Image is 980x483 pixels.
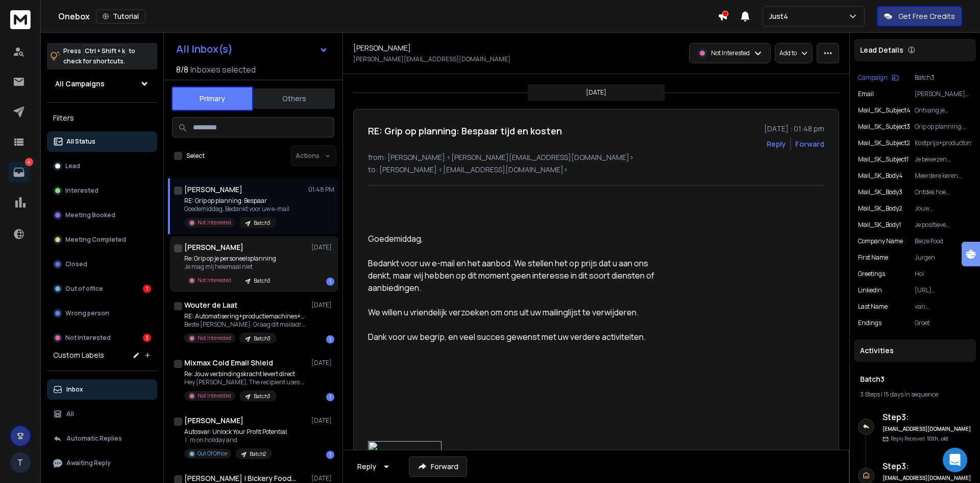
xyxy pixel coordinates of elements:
[184,370,307,378] p: Re: Jouw verbindingskracht levert direct
[858,286,882,294] p: linkedin
[65,211,115,219] p: Meeting Booked
[883,425,972,433] h6: [EMAIL_ADDRESS][DOMAIN_NAME]
[353,55,510,63] p: [PERSON_NAME][EMAIL_ADDRESS][DOMAIN_NAME]
[858,270,885,278] p: Greetings
[171,86,253,111] button: Primary
[311,417,334,425] p: [DATE]
[767,139,786,149] button: Reply
[198,277,231,284] p: Not Interested
[65,309,109,317] p: Wrong person
[915,270,972,278] p: Hoi
[409,456,467,477] button: Forward
[368,152,824,163] p: from: [PERSON_NAME] <[PERSON_NAME][EMAIL_ADDRESS][DOMAIN_NAME]>
[368,124,562,138] h1: RE: Grip op planning: Bespaar tijd en kosten
[47,379,157,400] button: Inbox
[884,390,938,399] span: 15 days in sequence
[198,219,231,226] p: Not Interested
[915,172,972,180] p: Meerdere keren bood ik je een persoonlijk rapport aan met actuele stuurdata en directe inzichten ...
[184,205,289,213] p: Goedemiddag, Bedankt voor uw e-mail
[858,204,902,213] p: Mail_SK_Body2
[858,237,903,245] p: Company Name
[254,277,271,285] p: Batch3
[184,255,277,263] p: Re: Grip op je personeelsplanning
[47,428,157,449] button: Automatic Replies
[858,74,888,82] p: Campaign
[915,155,972,164] p: Je bewezen resultaatgerichte leiderschap werkt
[883,411,972,423] h6: Step 3 :
[47,328,157,348] button: Not Interested3
[769,11,792,21] p: Just4
[877,6,962,27] button: Get Free Credits
[915,74,972,82] p: Batch3
[858,303,888,311] p: Last Name
[143,334,151,342] div: 3
[47,111,157,125] h3: Filters
[357,462,376,472] div: Reply
[311,301,334,309] p: [DATE]
[198,334,231,342] p: Not Interested
[65,187,99,195] p: Interested
[860,374,970,384] h1: Batch3
[915,254,972,262] p: Jurgen
[176,63,188,76] span: 8 / 8
[47,131,157,152] button: All Status
[63,46,135,66] p: Press to check for shortcuts.
[858,74,899,82] button: Campaign
[915,188,972,196] p: Ontdek hoe [PERSON_NAME] als directeur snel [PERSON_NAME] krijgt op planning en urenregistratie. ...
[368,165,824,175] p: to: [PERSON_NAME] <[EMAIL_ADDRESS][DOMAIN_NAME]>
[915,221,972,229] p: Je positieve trackrecord als algemeen directeur bij Bieze Food laat zien dat wij beiden gericht z...
[186,152,205,160] label: Select
[47,303,157,324] button: Wrong person
[47,205,157,225] button: Meeting Booked
[184,300,237,310] h1: Wouter de Laat
[66,137,95,146] p: All Status
[311,474,334,482] p: [DATE]
[915,237,972,245] p: Bieze Food
[65,260,87,268] p: Closed
[898,11,955,21] p: Get Free Credits
[184,378,307,386] p: Hey [PERSON_NAME], The recipient uses Mixmax
[326,393,334,401] div: 1
[65,162,80,170] p: Lead
[65,334,111,342] p: Not Interested
[779,49,797,57] p: Add to
[860,390,880,399] span: 3 Steps
[891,435,948,443] p: Reply Received
[253,87,335,110] button: Others
[915,139,972,147] p: Kostprijs+productontwikkeling+kostenbesparing
[176,44,233,54] h1: All Inbox(s)
[915,303,972,311] p: van [PERSON_NAME]
[764,124,824,134] p: [DATE] : 01:48 pm
[55,79,105,89] h1: All Campaigns
[858,155,909,164] p: Mail_SK_Subject1
[308,186,334,194] p: 01:48 PM
[190,63,256,76] h3: Inboxes selected
[254,219,271,227] p: Batch3
[9,162,29,182] a: 4
[66,410,74,418] p: All
[915,204,972,213] p: Jouw resultaatgerichte aanpak als directeur van Bieze Food Group herken ik direct – wij vinden be...
[326,278,334,286] div: 1
[860,390,970,399] div: |
[915,90,972,98] p: [PERSON_NAME][EMAIL_ADDRESS][DOMAIN_NAME]
[47,254,157,274] button: Closed
[47,229,157,250] button: Meeting Completed
[326,335,334,343] div: 1
[10,452,31,473] button: T
[53,350,104,360] h3: Custom Labels
[858,254,888,262] p: First Name
[184,428,287,436] p: Autosvar: Unlock Your Profit Potential
[254,335,271,342] p: Batch3
[96,9,145,24] button: Tutorial
[915,106,972,114] p: Ontvang je exclusieve groeikansen nu!
[858,139,910,147] p: Mail_SK_Subject2
[47,74,157,94] button: All Campaigns
[254,393,271,400] p: Batch3
[915,123,972,131] p: Grip op planning: Bespaar tijd en kosten
[184,197,289,205] p: RE: Grip op planning: Bespaar
[66,459,111,467] p: Awaiting Reply
[368,257,666,294] p: Bedankt voor uw e-mail en het aanbod. We stellen het op prijs dat u aan ons denkt, maar wij hebbe...
[65,236,126,244] p: Meeting Completed
[711,49,750,57] p: Not Interested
